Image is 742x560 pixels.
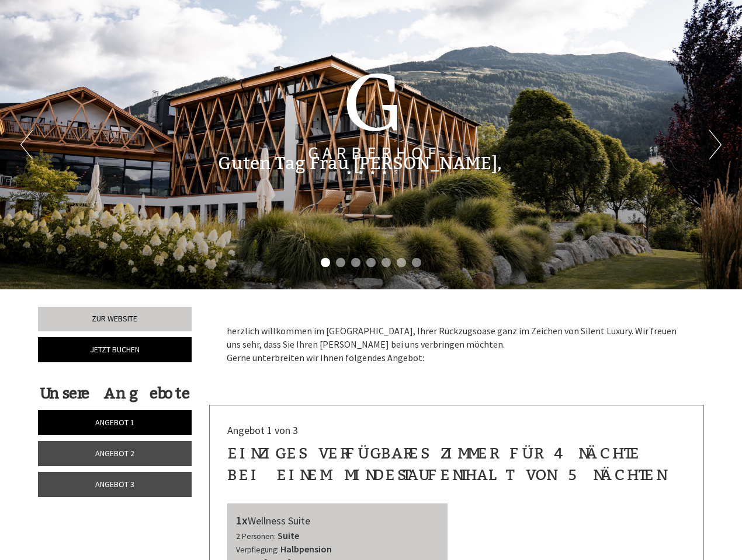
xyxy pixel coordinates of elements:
span: Angebot 1 [95,417,134,428]
button: Next [709,130,722,159]
b: Suite [278,530,299,541]
a: Zur Website [38,307,192,331]
div: Einziges verfügbares Zimmer für 4 Nächte bei einem Mindestaufenthalt von 5 Nächten [227,443,686,486]
div: Wellness Suite [236,512,439,529]
span: Angebot 1 von 3 [227,423,298,437]
div: Unsere Angebote [38,383,192,404]
small: 2 Personen: [236,531,276,541]
span: Angebot 3 [95,479,134,489]
a: Jetzt buchen [38,337,192,362]
small: Verpflegung: [236,545,279,555]
button: Previous [20,130,33,159]
span: Angebot 2 [95,448,134,459]
b: Halbpension [280,543,332,555]
p: herzlich willkommen im [GEOGRAPHIC_DATA], Ihrer Rückzugsoase ganz im Zeichen von Silent Luxury. W... [227,324,687,365]
b: 1x [236,513,248,527]
h1: Guten Tag Frau [PERSON_NAME], [218,154,502,173]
